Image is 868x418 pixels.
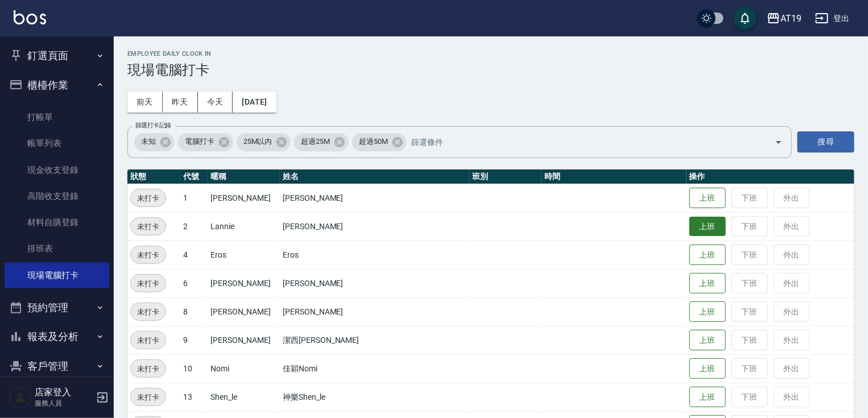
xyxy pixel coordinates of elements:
td: [PERSON_NAME] [280,184,469,212]
td: Eros [208,241,280,269]
a: 材料自購登錄 [5,209,109,235]
td: 10 [180,354,208,383]
h3: 現場電腦打卡 [127,62,854,78]
td: 13 [180,383,208,411]
th: 暱稱 [208,169,280,184]
p: 服務人員 [35,398,93,408]
button: save [734,7,757,30]
a: 現金收支登錄 [5,157,109,183]
td: Eros [280,241,469,269]
button: 登出 [811,8,854,29]
td: Shen_le [208,383,280,411]
th: 姓名 [280,169,469,184]
th: 時間 [542,169,687,184]
span: 未打卡 [131,334,166,346]
label: 篩選打卡記錄 [135,121,171,130]
button: AT19 [762,7,806,30]
button: 櫃檯作業 [5,71,109,100]
a: 打帳單 [5,104,109,130]
button: [DATE] [233,92,276,113]
td: [PERSON_NAME] [280,297,469,326]
button: 上班 [689,188,726,209]
input: 篩選條件 [408,132,755,152]
button: 前天 [127,92,163,113]
span: 未打卡 [131,391,166,403]
div: 超過25M [294,133,349,151]
span: 未打卡 [131,278,166,289]
button: 今天 [198,92,233,113]
td: [PERSON_NAME] [280,212,469,241]
span: 未打卡 [131,306,166,318]
button: Open [770,133,788,151]
td: 神樂Shen_le [280,383,469,411]
td: 9 [180,326,208,354]
td: 6 [180,269,208,297]
td: 潔西[PERSON_NAME] [280,326,469,354]
td: [PERSON_NAME] [208,184,280,212]
div: 25M以內 [237,133,291,151]
th: 代號 [180,169,208,184]
button: 上班 [689,273,726,294]
button: 報表及分析 [5,322,109,351]
th: 班別 [469,169,542,184]
button: 釘選頁面 [5,41,109,71]
a: 帳單列表 [5,130,109,156]
td: [PERSON_NAME] [208,269,280,297]
span: 電腦打卡 [178,136,221,147]
h2: Employee Daily Clock In [127,50,854,57]
span: 未知 [134,136,163,147]
a: 高階收支登錄 [5,183,109,209]
div: 電腦打卡 [178,133,233,151]
td: 2 [180,212,208,241]
span: 25M以內 [237,136,279,147]
button: 上班 [689,217,726,237]
span: 超過25M [294,136,337,147]
td: 1 [180,184,208,212]
td: [PERSON_NAME] [280,269,469,297]
button: 搜尋 [797,131,854,152]
button: 上班 [689,387,726,408]
td: 4 [180,241,208,269]
img: Person [9,386,32,409]
button: 上班 [689,330,726,351]
th: 狀態 [127,169,180,184]
th: 操作 [687,169,854,184]
img: Logo [14,10,46,24]
button: 預約管理 [5,293,109,322]
span: 未打卡 [131,249,166,261]
button: 昨天 [163,92,198,113]
td: 佳穎Nomi [280,354,469,383]
button: 上班 [689,245,726,266]
span: 未打卡 [131,363,166,375]
td: 8 [180,297,208,326]
button: 上班 [689,358,726,379]
a: 現場電腦打卡 [5,262,109,288]
td: [PERSON_NAME] [208,297,280,326]
span: 未打卡 [131,221,166,233]
div: AT19 [780,11,801,26]
button: 客戶管理 [5,351,109,381]
td: Lannie [208,212,280,241]
td: Nomi [208,354,280,383]
a: 排班表 [5,235,109,262]
div: 未知 [134,133,175,151]
span: 超過50M [352,136,395,147]
h5: 店家登入 [35,387,93,398]
span: 未打卡 [131,192,166,204]
button: 上班 [689,301,726,322]
td: [PERSON_NAME] [208,326,280,354]
div: 超過50M [352,133,407,151]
